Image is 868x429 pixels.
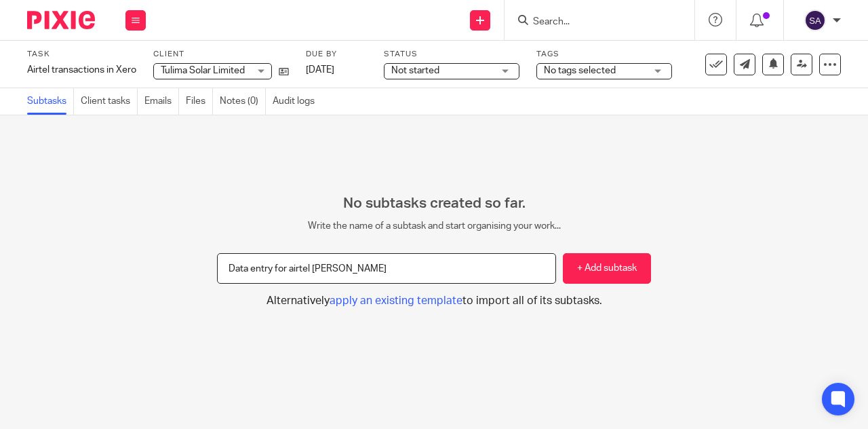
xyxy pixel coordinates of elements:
[217,253,556,284] input: Subtask name...
[153,49,289,60] label: Client
[217,195,651,212] h2: No subtasks created so far.
[27,88,74,115] a: Subtasks
[563,253,651,284] button: + Add subtask
[273,88,321,115] a: Audit logs
[217,294,651,308] button: Alternativelyapply an existing templateto import all of its subtasks.
[81,88,138,115] a: Client tasks
[161,66,245,75] span: Tulima Solar Limited
[186,88,213,115] a: Files
[217,219,651,233] p: Write the name of a subtask and start organising your work...
[544,66,616,75] span: No tags selected
[220,88,266,115] a: Notes (0)
[27,63,136,77] div: Airtel transactions in Xero
[532,16,654,29] input: Search
[804,10,826,31] img: svg%3E
[536,49,672,60] label: Tags
[306,65,334,75] span: [DATE]
[27,11,95,29] img: Pixie
[27,49,136,60] label: Task
[391,66,439,75] span: Not started
[330,295,462,306] span: apply an existing template
[384,49,519,60] label: Status
[144,88,179,115] a: Emails
[306,49,367,60] label: Due by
